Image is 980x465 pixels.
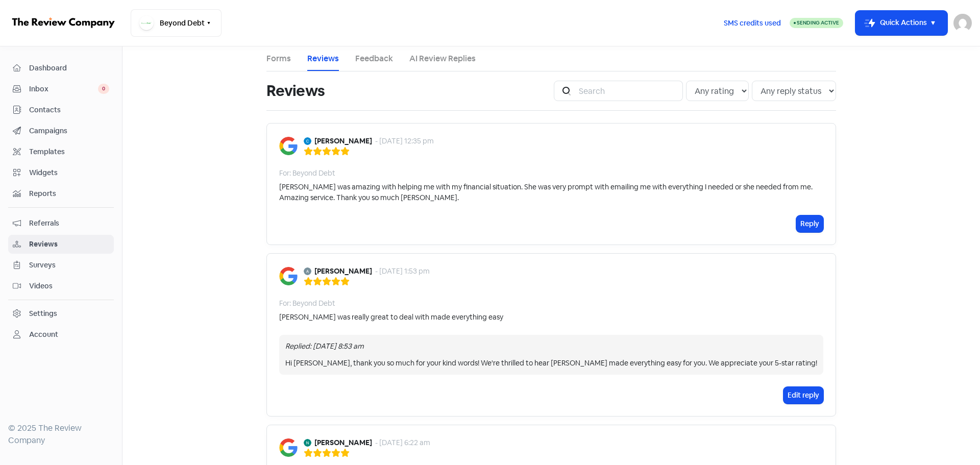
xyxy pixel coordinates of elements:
b: [PERSON_NAME] [314,266,372,277]
a: Inbox 0 [8,80,114,99]
span: Sending Active [797,19,839,26]
span: Reports [29,188,109,199]
a: Account [8,325,114,344]
img: Image [279,438,298,457]
b: [PERSON_NAME] [314,136,372,146]
span: Widgets [29,167,109,178]
div: - [DATE] 12:35 pm [375,136,434,146]
a: Reviews [8,235,114,254]
span: Templates [29,146,109,157]
div: - [DATE] 1:53 pm [375,266,430,277]
div: Hi [PERSON_NAME], thank you so much for your kind words! We're thrilled to hear [PERSON_NAME] mad... [285,358,817,369]
a: Campaigns [8,121,114,140]
a: SMS credits used [715,17,790,28]
div: For: Beyond Debt [279,168,335,179]
div: Account [29,329,58,340]
span: Reviews [29,239,109,250]
a: Feedback [355,53,393,65]
img: Avatar [304,439,311,447]
a: Referrals [8,214,114,233]
a: Forms [266,53,291,65]
div: [PERSON_NAME] was amazing with helping me with my financial situation. She was very prompt with e... [279,182,823,203]
a: Contacts [8,101,114,119]
span: 0 [98,84,109,94]
span: Campaigns [29,126,109,136]
button: Edit reply [783,387,823,404]
span: Contacts [29,105,109,115]
button: Quick Actions [855,11,947,35]
img: Image [279,137,298,155]
a: Widgets [8,163,114,182]
a: Templates [8,142,114,161]
a: Dashboard [8,59,114,78]
img: Avatar [304,267,311,275]
span: SMS credits used [724,18,781,29]
i: Replied: [DATE] 8:53 am [285,341,364,351]
a: Reviews [307,53,339,65]
a: Sending Active [790,17,843,29]
div: Settings [29,308,57,319]
span: Referrals [29,218,109,229]
span: Inbox [29,84,98,94]
a: Surveys [8,256,114,275]
img: User [953,14,972,32]
div: - [DATE] 6:22 am [375,437,430,448]
b: [PERSON_NAME] [314,437,372,448]
input: Search [573,81,683,101]
img: Avatar [304,137,311,145]
a: Settings [8,304,114,323]
span: Videos [29,281,109,291]
a: Videos [8,277,114,296]
div: For: Beyond Debt [279,298,335,309]
img: Image [279,267,298,285]
button: Reply [796,215,823,232]
button: Beyond Debt [131,9,222,37]
span: Dashboard [29,63,109,74]
div: [PERSON_NAME] was really great to deal with made everything easy [279,312,503,323]
h1: Reviews [266,75,325,107]
a: Reports [8,184,114,203]
span: Surveys [29,260,109,271]
a: AI Review Replies [409,53,476,65]
div: © 2025 The Review Company [8,422,114,447]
